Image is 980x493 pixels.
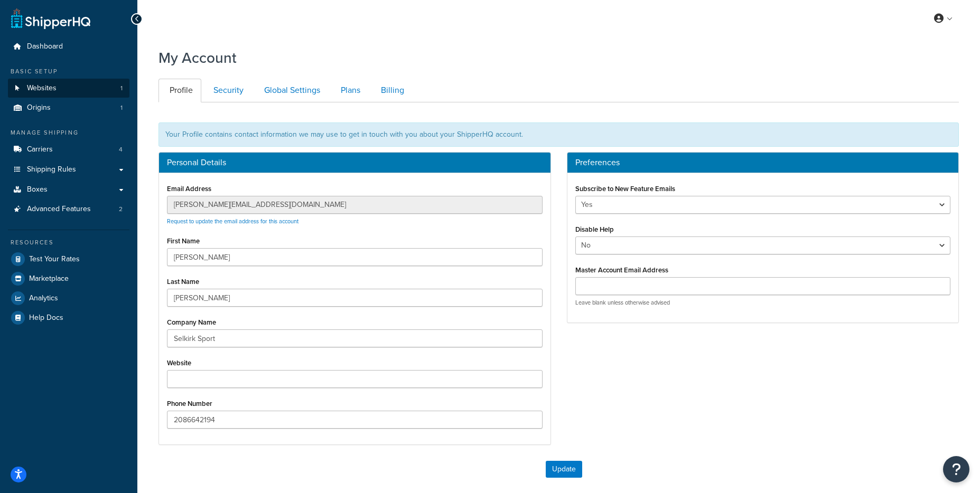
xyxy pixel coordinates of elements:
[8,238,129,247] div: Resources
[8,269,129,288] a: Marketplace
[546,461,582,478] button: Update
[27,165,76,174] span: Shipping Rules
[167,185,211,193] label: Email Address
[575,158,951,167] h3: Preferences
[8,308,129,327] a: Help Docs
[158,122,959,147] div: Your Profile contains contact information we may use to get in touch with you about your ShipperH...
[167,359,191,367] label: Website
[575,225,614,233] label: Disable Help
[167,400,212,407] label: Phone Number
[253,79,329,102] a: Global Settings
[27,185,48,194] span: Boxes
[8,128,129,137] div: Manage Shipping
[167,217,298,225] a: Request to update the email address for this account
[8,140,129,159] li: Carriers
[8,79,129,98] li: Websites
[29,294,58,303] span: Analytics
[27,205,91,214] span: Advanced Features
[167,237,200,245] label: First Name
[330,79,369,102] a: Plans
[167,158,543,167] h3: Personal Details
[27,145,53,154] span: Carriers
[575,185,675,193] label: Subscribe to New Feature Emails
[158,79,201,102] a: Profile
[8,98,129,118] a: Origins 1
[8,180,129,200] a: Boxes
[370,79,413,102] a: Billing
[8,98,129,118] li: Origins
[8,200,129,219] li: Advanced Features
[167,278,199,286] label: Last Name
[119,205,123,214] span: 2
[943,456,969,482] button: Open Resource Center
[8,67,129,76] div: Basic Setup
[119,145,123,154] span: 4
[575,266,668,274] label: Master Account Email Address
[8,250,129,269] a: Test Your Rates
[27,103,51,112] span: Origins
[8,37,129,56] a: Dashboard
[8,140,129,159] a: Carriers 4
[120,103,123,112] span: 1
[11,8,90,29] a: ShipperHQ Home
[29,274,69,283] span: Marketplace
[8,79,129,98] a: Websites 1
[202,79,252,102] a: Security
[29,314,63,323] span: Help Docs
[167,318,216,326] label: Company Name
[27,84,57,93] span: Websites
[8,289,129,308] a: Analytics
[8,200,129,219] a: Advanced Features 2
[27,42,63,51] span: Dashboard
[120,84,123,93] span: 1
[158,48,237,68] h1: My Account
[8,160,129,179] a: Shipping Rules
[29,255,80,264] span: Test Your Rates
[575,299,951,307] p: Leave blank unless otherwise advised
